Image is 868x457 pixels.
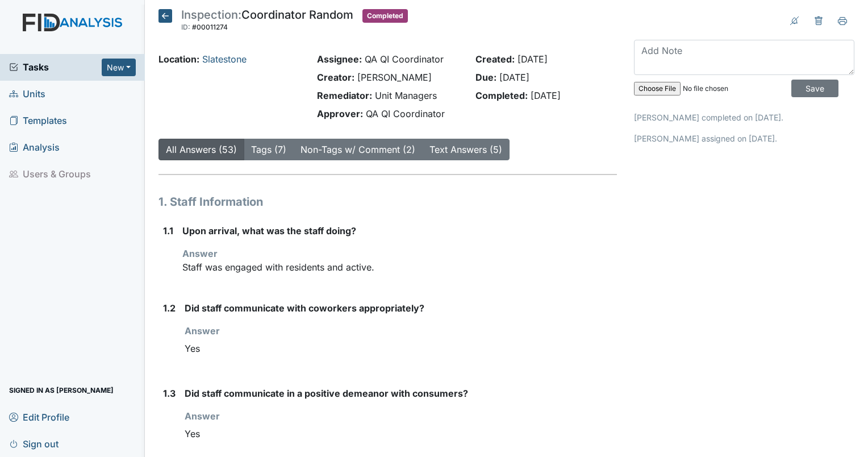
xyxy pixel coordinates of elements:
div: Yes [185,338,617,359]
button: Non-Tags w/ Comment (2) [293,139,423,160]
strong: Completed: [475,90,528,101]
p: [PERSON_NAME] completed on [DATE]. [634,111,854,123]
p: [PERSON_NAME] assigned on [DATE]. [634,132,854,144]
label: Upon arrival, what was the staff doing? [182,224,356,238]
label: 1.2 [163,301,176,315]
span: Sign out [9,435,59,452]
strong: Answer [185,410,220,422]
span: Analysis [9,139,60,156]
strong: Assignee: [317,53,362,65]
span: [DATE] [518,53,548,65]
h1: 1. Staff Information [158,193,617,210]
span: QA QI Coordinator [366,108,445,119]
span: #00011274 [192,23,228,31]
button: Text Answers (5) [422,139,510,160]
div: Yes [185,423,617,444]
span: Units [9,85,45,103]
a: Non-Tags w/ Comment (2) [301,144,415,155]
a: All Answers (53) [166,144,237,155]
span: QA QI Coordinator [365,53,444,65]
span: Edit Profile [9,408,69,426]
label: 1.1 [163,224,173,238]
span: Inspection: [181,8,241,22]
label: Did staff communicate in a positive demeanor with consumers? [185,387,468,400]
span: [DATE] [499,72,529,83]
a: Tasks [9,60,102,74]
a: Tags (7) [251,144,286,155]
span: [DATE] [531,90,561,101]
strong: Answer [182,248,218,259]
button: Tags (7) [244,139,294,160]
span: ID: [181,23,190,31]
span: Completed [362,9,408,23]
label: 1.3 [163,387,176,400]
input: Save [791,80,838,97]
span: [PERSON_NAME] [357,72,432,83]
strong: Creator: [317,72,354,83]
button: All Answers (53) [158,139,244,160]
div: Coordinator Random [181,9,353,34]
strong: Due: [475,72,496,83]
span: Unit Managers [375,90,437,101]
span: Signed in as [PERSON_NAME] [9,381,114,399]
p: Staff was engaged with residents and active. [182,260,617,274]
strong: Location: [158,53,199,65]
strong: Created: [475,53,515,65]
strong: Approver: [317,108,363,119]
a: Slatestone [202,53,247,65]
a: Text Answers (5) [429,144,502,155]
label: Did staff communicate with coworkers appropriately? [185,301,424,315]
button: New [102,59,136,76]
strong: Answer [185,325,220,336]
span: Templates [9,112,67,130]
strong: Remediator: [317,90,372,101]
